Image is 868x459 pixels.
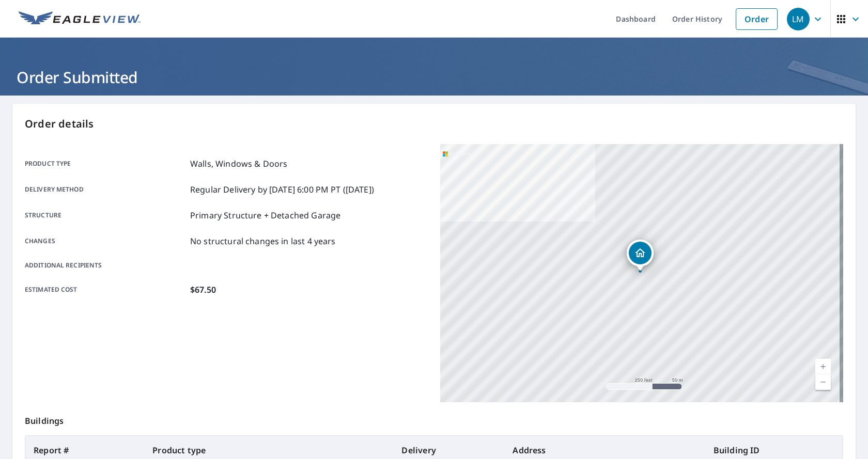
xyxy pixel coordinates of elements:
[815,374,831,390] a: Current Level 17, Zoom Out
[25,183,186,196] p: Delivery method
[25,116,843,132] p: Order details
[787,8,810,30] div: LM
[736,8,778,30] a: Order
[25,402,843,435] p: Buildings
[190,183,374,196] p: Regular Delivery by [DATE] 6:00 PM PT ([DATE])
[190,235,336,247] p: No structural changes in last 4 years
[25,157,186,170] p: Product type
[19,11,141,27] img: EV Logo
[25,209,186,221] p: Structure
[12,67,856,88] h1: Order Submitted
[815,359,831,374] a: Current Level 17, Zoom In
[190,157,287,170] p: Walls, Windows & Doors
[190,283,216,296] p: $67.50
[190,209,340,221] p: Primary Structure + Detached Garage
[25,283,186,296] p: Estimated cost
[627,240,654,272] div: Dropped pin, building 1, Residential property, 1504 21st St Port Huron, MI 48060
[25,235,186,247] p: Changes
[25,261,186,270] p: Additional recipients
